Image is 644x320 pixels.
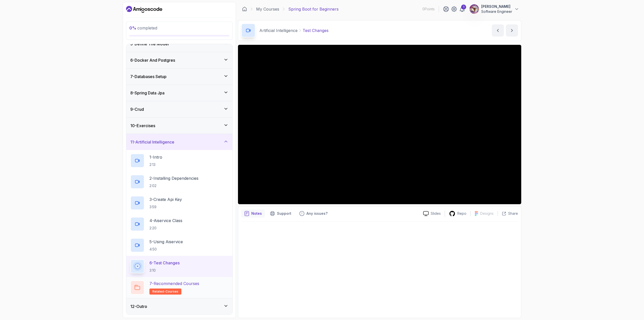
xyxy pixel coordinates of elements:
button: 5-Using Aiservice4:50 [130,238,228,252]
p: 3:10 [149,268,180,273]
p: 4:50 [149,247,183,252]
button: 9-Crud [126,101,232,117]
p: 6 - Test Changes [149,260,180,266]
p: Notes [251,211,262,216]
button: 6-Test Changes3:10 [130,259,228,273]
span: related-courses [152,290,178,294]
a: 1 [459,6,465,12]
iframe: 6 - Test Changes [238,45,521,204]
p: 2:13 [149,162,162,167]
button: 7-Recommended Coursesrelated-courses [130,280,228,295]
span: 0 % [129,25,136,30]
a: Dashboard [126,5,162,13]
button: user profile image[PERSON_NAME]Software Engineer [469,4,519,14]
a: Slides [419,211,445,216]
span: completed [129,25,157,30]
button: 10-Exercises [126,118,232,134]
h3: 9 - Crud [130,106,144,112]
p: 2:20 [149,226,182,231]
button: previous content [492,24,504,37]
p: [PERSON_NAME] [481,4,512,9]
h3: 6 - Docker And Postgres [130,57,175,63]
h3: 12 - Outro [130,303,147,309]
button: 1-Intro2:13 [130,154,228,168]
button: 2-Installing Dependencies2:02 [130,175,228,189]
p: 3:59 [149,204,182,209]
p: Any issues? [306,211,328,216]
img: user profile image [469,4,479,14]
p: 2:02 [149,183,198,188]
p: 3 - Create Api Key [149,196,182,202]
h3: 7 - Databases Setup [130,74,167,80]
p: Test Changes [303,27,329,33]
button: 7-Databases Setup [126,68,232,85]
button: 3-Create Api Key3:59 [130,196,228,210]
p: 2 - Installing Dependencies [149,175,198,181]
h3: 11 - Artificial Intelligence [130,139,174,145]
a: My Courses [256,6,279,12]
p: Spring Boot for Beginners [288,6,339,12]
p: Slides [431,211,441,216]
button: 12-Outro [126,298,232,314]
button: 11-Artificial Intelligence [126,134,232,150]
button: notes button [241,209,265,218]
button: 4-Aiservice Class2:20 [130,217,228,231]
button: Support button [267,209,294,218]
p: Repo [457,211,466,216]
a: Repo [445,210,470,217]
div: 1 [461,5,466,10]
p: 7 - Recommended Courses [149,280,199,287]
button: Share [498,211,518,216]
button: 8-Spring Data Jpa [126,85,232,101]
h3: 8 - Spring Data Jpa [130,90,165,96]
p: 4 - Aiservice Class [149,218,182,224]
p: 5 - Using Aiservice [149,239,183,245]
p: Software Engineer [481,9,512,14]
h3: 10 - Exercises [130,123,155,129]
p: 1 - Intro [149,154,162,160]
button: 6-Docker And Postgres [126,52,232,68]
p: 0 Points [422,7,435,12]
a: Dashboard [242,7,247,12]
p: Share [508,211,518,216]
p: Support [277,211,291,216]
p: Designs [480,211,494,216]
p: Artificial Intelligence [259,27,298,33]
button: Feedback button [296,209,331,218]
button: next content [506,24,518,37]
